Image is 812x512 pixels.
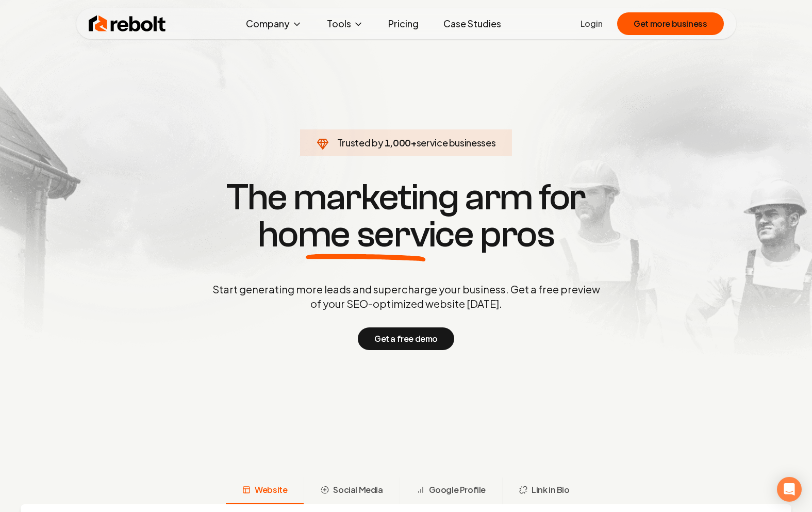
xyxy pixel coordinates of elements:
[502,477,586,504] button: Link in Bio
[226,477,304,504] button: Website
[255,484,287,496] span: Website
[777,477,802,502] div: Open Intercom Messenger
[319,13,372,34] button: Tools
[385,136,411,150] span: 1,000
[89,13,166,34] img: Rebolt Logo
[380,13,427,34] a: Pricing
[333,484,383,496] span: Social Media
[210,282,602,311] p: Start generating more leads and supercharge your business. Get a free preview of your SEO-optimiz...
[429,484,486,496] span: Google Profile
[400,477,502,504] button: Google Profile
[435,13,509,34] a: Case Studies
[337,137,383,148] span: Trusted by
[581,18,603,30] a: Login
[159,179,654,253] h1: The marketing arm for pros
[358,327,454,350] button: Get a free demo
[411,137,417,148] span: +
[617,12,723,35] button: Get more business
[304,477,399,504] button: Social Media
[532,484,570,496] span: Link in Bio
[258,216,474,253] span: home service
[238,13,310,34] button: Company
[417,137,496,148] span: service businesses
